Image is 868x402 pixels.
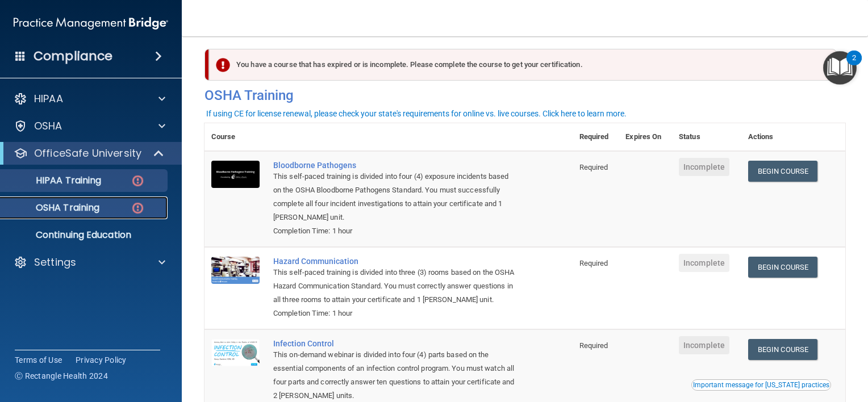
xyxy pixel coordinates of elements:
[14,12,168,35] img: PMB logo
[273,307,516,320] div: Completion Time: 1 hour
[693,382,829,388] div: Important message for [US_STATE] practices
[672,123,741,151] th: Status
[216,58,230,72] img: exclamation-circle-solid-danger.72ef9ffc.png
[205,108,628,119] button: If using CE for license renewal, please check your state's requirements for online vs. live cours...
[205,87,845,103] h4: OSHA Training
[7,229,162,241] p: Continuing Education
[273,266,516,307] div: This self-paced training is divided into three (3) rooms based on the OSHA Hazard Communication S...
[209,49,837,81] div: You have a course that has expired or is incomplete. Please complete the course to get your certi...
[34,256,76,269] p: Settings
[206,110,627,118] div: If using CE for license renewal, please check your state's requirements for online vs. live cours...
[7,202,99,213] p: OSHA Training
[14,146,165,160] a: OfficeSafe University
[679,254,729,272] span: Incomplete
[748,257,817,278] a: Begin Course
[748,339,817,360] a: Begin Course
[748,161,817,182] a: Begin Course
[691,379,831,391] button: Read this if you are a dental practitioner in the state of CA
[131,201,145,215] img: danger-circle.6113f641.png
[14,256,165,269] a: Settings
[205,123,266,151] th: Course
[273,170,516,224] div: This self-paced training is divided into four (4) exposure incidents based on the OSHA Bloodborne...
[823,51,857,85] button: Open Resource Center, 2 new notifications
[7,175,101,186] p: HIPAA Training
[573,123,619,151] th: Required
[34,119,62,133] p: OSHA
[273,339,516,348] a: Infection Control
[741,123,845,151] th: Actions
[15,354,62,366] a: Terms of Use
[273,224,516,238] div: Completion Time: 1 hour
[852,58,856,73] div: 2
[76,354,127,366] a: Privacy Policy
[579,259,608,267] span: Required
[273,257,516,266] a: Hazard Communication
[131,174,145,188] img: danger-circle.6113f641.png
[579,341,608,350] span: Required
[14,92,165,106] a: HIPAA
[579,163,608,171] span: Required
[34,48,112,64] h4: Compliance
[619,123,672,151] th: Expires On
[34,92,63,106] p: HIPAA
[14,119,165,133] a: OSHA
[34,146,141,160] p: OfficeSafe University
[679,336,729,354] span: Incomplete
[15,370,108,382] span: Ⓒ Rectangle Health 2024
[679,158,729,176] span: Incomplete
[273,161,516,170] a: Bloodborne Pathogens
